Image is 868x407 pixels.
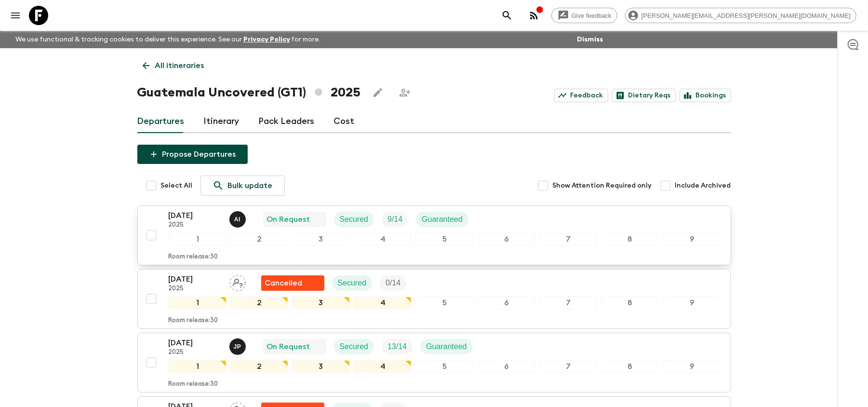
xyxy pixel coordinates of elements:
div: 2 [230,360,288,373]
div: Secured [332,275,373,291]
a: Itinerary [204,110,240,133]
div: 8 [601,297,659,309]
span: Alvaro Ixtetela [229,214,248,222]
div: 7 [539,360,597,373]
a: Dietary Reqs [612,89,676,102]
span: Assign pack leader [229,278,246,285]
p: Room release: 30 [169,317,218,325]
div: 4 [354,360,412,373]
a: Cost [334,110,355,133]
p: Bulk update [228,180,273,191]
p: 0 / 14 [386,277,401,289]
span: Show Attention Required only [553,181,652,190]
div: 7 [539,233,597,245]
button: JP [229,339,248,355]
p: On Request [267,341,310,353]
p: Secured [340,214,369,225]
button: Dismiss [574,33,605,46]
div: 9 [663,297,721,309]
div: Trip Fill [380,275,406,291]
button: [DATE]2025Julio PosadasOn RequestSecuredTrip FillGuaranteed123456789Room release:30 [137,333,731,393]
div: 2 [230,297,288,309]
button: [DATE]2025Assign pack leaderFlash Pack cancellationSecuredTrip Fill123456789Room release:30 [137,269,731,329]
div: Trip Fill [382,339,413,354]
a: Feedback [554,89,608,102]
div: 5 [415,360,473,373]
p: 2025 [169,349,222,356]
p: Guaranteed [422,214,463,225]
div: 5 [415,297,473,309]
h1: Guatemala Uncovered (GT1) 2025 [137,83,361,102]
span: Share this itinerary [395,83,414,102]
span: [PERSON_NAME][EMAIL_ADDRESS][PERSON_NAME][DOMAIN_NAME] [636,12,856,19]
p: Room release: 30 [169,380,218,388]
p: 2025 [169,221,222,229]
span: Give feedback [566,12,617,19]
div: 3 [292,233,350,245]
div: [PERSON_NAME][EMAIL_ADDRESS][PERSON_NAME][DOMAIN_NAME] [625,8,856,23]
div: 2 [230,233,288,245]
button: menu [6,6,25,25]
div: 3 [292,360,350,373]
button: Edit this itinerary [368,83,387,102]
a: Give feedback [551,8,617,23]
div: 9 [663,360,721,373]
div: Flash Pack cancellation [261,275,324,291]
div: 6 [478,233,535,245]
p: Room release: 30 [169,253,218,261]
a: Privacy Policy [243,36,290,43]
div: 1 [169,360,227,373]
div: 6 [478,360,535,373]
span: Julio Posadas [229,341,248,349]
div: 1 [169,297,227,309]
button: search adventures [497,6,517,25]
div: 1 [169,233,227,245]
div: 6 [478,297,535,309]
p: A I [234,216,240,223]
div: 8 [601,233,659,245]
button: AI [229,211,248,228]
p: 13 / 14 [387,341,407,353]
p: Secured [340,341,369,353]
button: [DATE]2025Alvaro IxtetelaOn RequestSecuredTrip FillGuaranteed123456789Room release:30 [137,205,731,265]
span: Include Archived [675,181,731,190]
span: Select All [161,181,193,190]
div: 5 [415,233,473,245]
p: [DATE] [169,337,222,349]
p: 9 / 14 [387,214,402,225]
button: Propose Departures [137,145,248,164]
p: Guaranteed [426,341,467,353]
p: We use functional & tracking cookies to deliver this experience. See our for more. [12,31,324,48]
p: [DATE] [169,210,222,221]
p: [DATE] [169,273,222,285]
a: Pack Leaders [259,110,315,133]
p: 2025 [169,285,222,293]
div: 3 [292,297,350,309]
a: Bulk update [200,176,285,196]
div: 8 [601,360,659,373]
p: J P [234,343,241,351]
p: Secured [338,277,367,289]
div: Trip Fill [382,212,408,227]
p: On Request [267,214,310,225]
div: Secured [334,339,374,354]
div: Secured [334,212,374,227]
div: 9 [663,233,721,245]
div: 4 [354,297,412,309]
a: Bookings [680,89,731,102]
div: 7 [539,297,597,309]
p: Cancelled [265,277,303,289]
a: All itineraries [137,56,210,75]
p: All itineraries [155,60,204,71]
a: Departures [137,110,185,133]
div: 4 [354,233,412,245]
